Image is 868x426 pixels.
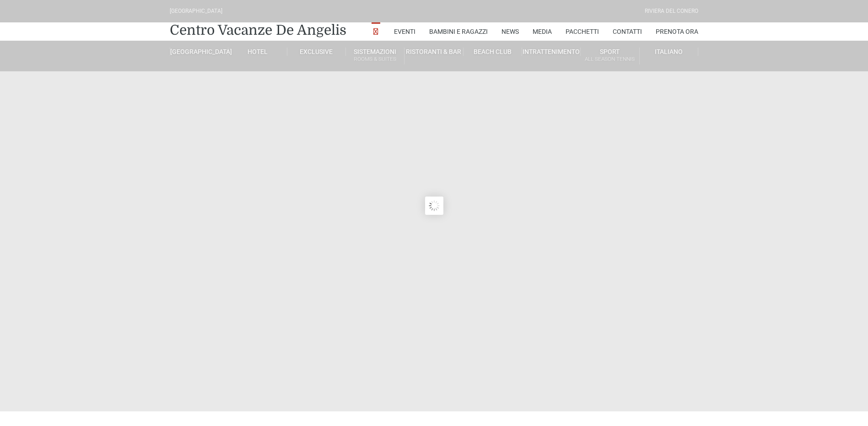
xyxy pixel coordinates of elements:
[346,55,404,64] small: Rooms & Suites
[581,55,639,64] small: All Season Tennis
[394,22,415,41] a: Eventi
[287,48,346,56] a: Exclusive
[464,48,522,56] a: Beach Club
[228,48,287,56] a: Hotel
[170,21,346,39] a: Centro Vacanze De Angelis
[170,7,222,16] div: [GEOGRAPHIC_DATA]
[645,7,698,16] div: Riviera Del Conero
[613,22,642,41] a: Contatti
[522,48,581,56] a: Intrattenimento
[566,22,599,41] a: Pacchetti
[533,22,552,41] a: Media
[640,48,698,56] a: Italiano
[581,48,639,64] a: SportAll Season Tennis
[501,22,519,41] a: News
[656,22,698,41] a: Prenota Ora
[429,22,488,41] a: Bambini e Ragazzi
[404,48,463,56] a: Ristoranti & Bar
[170,48,228,56] a: [GEOGRAPHIC_DATA]
[655,48,683,55] span: Italiano
[346,48,404,64] a: SistemazioniRooms & Suites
